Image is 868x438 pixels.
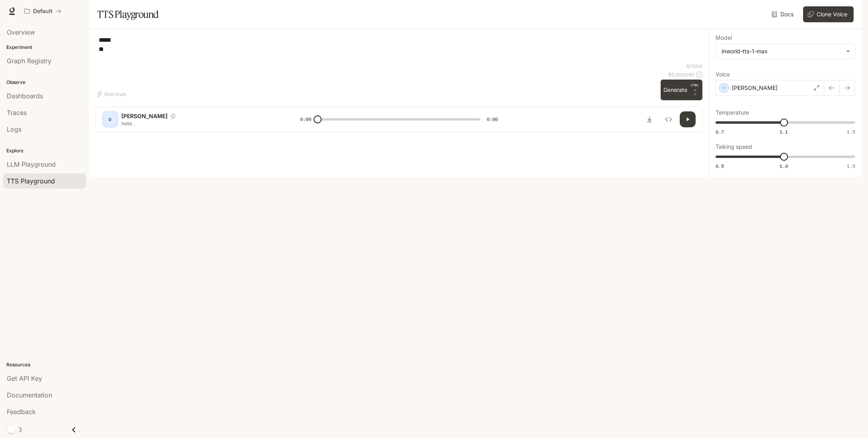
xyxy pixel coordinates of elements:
span: 0:00 [300,115,311,123]
span: 1.5 [847,163,855,169]
h1: TTS Playground [97,6,159,22]
span: 0.7 [716,128,724,135]
button: Clone Voice [803,6,854,22]
div: inworld-tts-1-max [716,44,855,59]
p: ⏎ [691,83,700,97]
span: 1.0 [780,163,788,169]
span: 1.5 [847,128,855,135]
button: Shortcuts [96,88,129,100]
button: GenerateCTRL +⏎ [661,80,703,100]
p: Voice [716,72,730,77]
p: hello . [121,120,281,127]
p: Talking speed [716,144,752,150]
p: [PERSON_NAME] [121,112,168,120]
div: D [104,113,117,126]
p: $ 0.000080 [668,71,694,78]
p: Model [716,35,732,41]
div: inworld-tts-1-max [722,47,842,55]
p: [PERSON_NAME] [732,84,778,92]
button: Inspect [661,111,677,127]
span: 0.5 [716,163,724,169]
span: 1.1 [780,128,788,135]
p: CTRL + [691,83,700,92]
p: Temperature [716,110,749,115]
a: Docs [770,6,797,22]
p: 8 / 1000 [687,63,702,70]
button: All workspaces [21,3,65,19]
button: Copy Voice ID [168,114,179,119]
span: 0:00 [487,115,498,123]
p: Default [33,8,53,15]
button: Download audio [642,111,657,127]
